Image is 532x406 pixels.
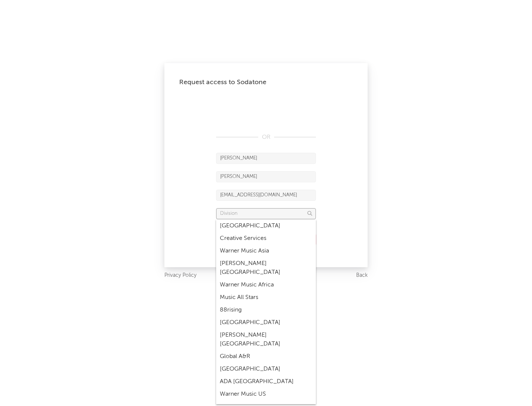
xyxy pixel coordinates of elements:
[216,304,316,316] div: 88rising
[216,279,316,291] div: Warner Music Africa
[216,291,316,304] div: Music All Stars
[216,363,316,375] div: [GEOGRAPHIC_DATA]
[216,232,316,245] div: Creative Services
[216,375,316,388] div: ADA [GEOGRAPHIC_DATA]
[179,78,353,87] div: Request access to Sodatone
[216,388,316,400] div: Warner Music US
[216,133,316,142] div: OR
[216,171,316,182] input: Last Name
[164,271,197,280] a: Privacy Policy
[216,329,316,350] div: [PERSON_NAME] [GEOGRAPHIC_DATA]
[216,208,316,219] input: Division
[216,245,316,257] div: Warner Music Asia
[216,350,316,363] div: Global A&R
[216,153,316,164] input: First Name
[216,220,316,232] div: [GEOGRAPHIC_DATA]
[216,190,316,201] input: Email
[356,271,368,280] a: Back
[216,257,316,279] div: [PERSON_NAME] [GEOGRAPHIC_DATA]
[216,316,316,329] div: [GEOGRAPHIC_DATA]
